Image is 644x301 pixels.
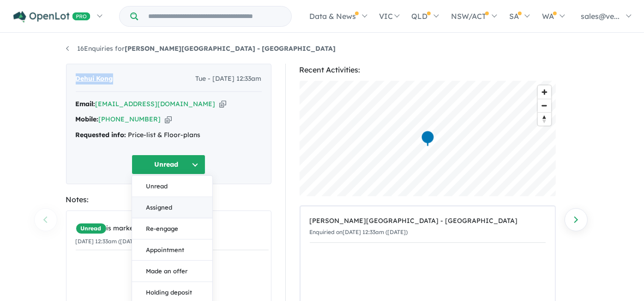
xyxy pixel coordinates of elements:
button: Unread [132,155,205,175]
strong: Mobile: [76,115,99,123]
a: 16Enquiries for[PERSON_NAME][GEOGRAPHIC_DATA] - [GEOGRAPHIC_DATA] [66,44,336,53]
a: [PERSON_NAME][GEOGRAPHIC_DATA] - [GEOGRAPHIC_DATA]Enquiried on[DATE] 12:33am ([DATE]) [310,211,546,243]
img: Openlot PRO Logo White [13,11,90,23]
strong: [PERSON_NAME][GEOGRAPHIC_DATA] - [GEOGRAPHIC_DATA] [125,44,336,53]
span: Tue - [DATE] 12:33am [196,73,262,84]
div: Price-list & Floor-plans [76,130,262,141]
strong: Email: [76,100,96,108]
div: Recent Activities: [300,64,556,76]
div: Notes: [66,193,271,206]
button: Made an offer [132,261,212,282]
small: [DATE] 12:33am ([DATE]) [76,238,141,245]
span: Reset bearing to north [538,113,551,126]
button: Copy [165,114,172,124]
button: Re-engage [132,218,212,240]
a: [EMAIL_ADDRESS][DOMAIN_NAME] [96,100,216,108]
button: Zoom in [538,85,551,99]
span: Dehui Kong [76,73,113,84]
a: [PHONE_NUMBER] [99,115,161,123]
span: Unread [76,223,107,234]
button: Appointment [132,240,212,261]
button: Reset bearing to north [538,112,551,126]
small: Enquiried on [DATE] 12:33am ([DATE]) [310,229,408,235]
nav: breadcrumb [66,43,578,54]
div: is marked. [76,223,269,234]
span: sales@ve... [581,12,620,21]
button: Zoom out [538,99,551,112]
button: Unread [132,176,212,197]
canvas: Map [300,81,556,196]
div: [PERSON_NAME][GEOGRAPHIC_DATA] - [GEOGRAPHIC_DATA] [310,216,546,227]
strong: Requested info: [76,131,126,139]
div: Map marker [421,130,434,147]
button: Assigned [132,197,212,218]
button: Copy [219,99,226,109]
input: Try estate name, suburb, builder or developer [140,6,289,26]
